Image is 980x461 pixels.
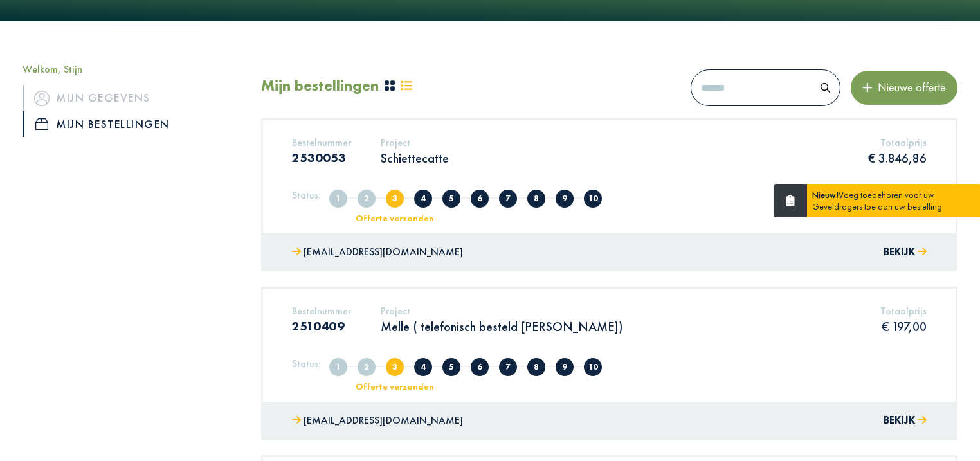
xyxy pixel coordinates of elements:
h5: Bestelnummer [292,136,351,149]
span: Nieuwe offerte [873,80,946,95]
span: Offerte in overleg [414,358,432,376]
p: € 3.846,86 [868,150,927,167]
button: Nieuwe offerte [851,71,957,104]
h5: Totaalprijs [880,305,927,317]
h5: Status: [292,357,321,370]
h5: Bestelnummer [292,305,351,317]
a: iconMijn bestellingen [23,111,242,137]
img: icon [34,91,50,106]
span: In productie [499,190,517,208]
a: iconMijn gegevens [23,85,242,111]
span: Volledig [358,358,376,376]
div: Offerte verzonden [342,382,448,391]
span: Klaar voor levering/afhaling [556,190,574,208]
span: Offerte goedgekeurd [471,358,489,376]
h2: Mijn bestellingen [261,77,379,95]
h3: 2510409 [292,318,351,334]
button: Bekijk [884,243,927,262]
span: In nabehandeling [527,358,545,376]
h5: Project [381,136,449,149]
span: In productie [499,358,517,376]
span: Offerte goedgekeurd [471,190,489,208]
span: Aangemaakt [329,358,347,376]
span: Volledig [358,190,376,208]
p: Melle ( telefonisch besteld [PERSON_NAME]) [381,318,623,335]
div: Offerte verzonden [342,213,448,222]
h5: Welkom, Stijn [23,63,242,75]
p: € 197,00 [880,318,927,335]
span: Aangemaakt [329,190,347,208]
span: Offerte verzonden [386,358,404,376]
h5: Status: [292,189,321,201]
img: search.svg [821,83,830,93]
span: Geleverd/afgehaald [584,190,602,208]
span: In nabehandeling [527,190,545,208]
span: Offerte verzonden [386,190,404,208]
span: Offerte in overleg [414,190,432,208]
span: Geleverd/afgehaald [584,358,602,376]
img: icon [35,118,48,130]
p: Schiettecatte [381,150,449,167]
h3: 2530053 [292,150,351,165]
h5: Totaalprijs [868,136,927,149]
span: Offerte afgekeurd [442,358,460,376]
span: Klaar voor levering/afhaling [556,358,574,376]
strong: Nieuw! [812,189,839,201]
span: Offerte afgekeurd [442,190,460,208]
h5: Project [381,305,623,317]
a: [EMAIL_ADDRESS][DOMAIN_NAME] [292,411,463,430]
a: [EMAIL_ADDRESS][DOMAIN_NAME] [292,243,463,262]
button: Bekijk [884,411,927,430]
